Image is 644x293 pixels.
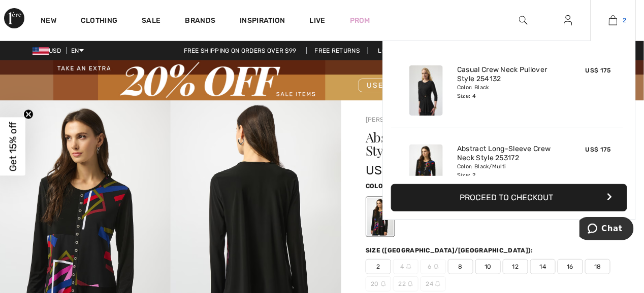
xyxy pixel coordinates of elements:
img: ring-m.svg [408,281,413,286]
div: Size ([GEOGRAPHIC_DATA]/[GEOGRAPHIC_DATA]): [366,246,535,255]
span: 18 [585,259,610,274]
a: Free Returns [306,47,369,54]
span: 20 [366,276,391,291]
a: Abstract Long-Sleeve Crew Neck Style 253172 [457,144,557,163]
span: 2 [623,16,626,25]
div: Color: Black/Multi Size: 2 [457,163,557,179]
span: 2 [366,259,391,274]
a: Sale [142,16,160,27]
span: 10 [475,259,501,274]
span: 22 [393,276,418,291]
img: ring-m.svg [406,264,411,269]
a: Sign In [556,14,581,27]
span: 6 [421,259,446,274]
h1: Abstract Long-sleeve Crew Neck Style 253172 [366,131,577,157]
span: 16 [558,259,583,274]
img: ring-m.svg [434,264,439,269]
span: Color: [366,182,390,190]
a: Casual Crew Neck Pullover Style 254132 [457,65,557,84]
iframe: Opens a widget where you can chat to one of our agents [579,217,634,242]
img: search the website [519,14,528,26]
span: US$ 175 [586,146,611,153]
span: 4 [393,259,418,274]
span: 12 [503,259,528,274]
img: ring-m.svg [435,281,440,286]
span: US$ 175 [586,67,611,74]
button: Close teaser [23,109,34,120]
span: Get 15% off [7,122,19,171]
span: US$ 175 [366,163,412,177]
a: Prom [350,15,370,26]
div: Black/Multi [367,198,394,236]
a: Free shipping on orders over $99 [176,47,305,54]
img: My Info [564,14,572,26]
img: Abstract Long-Sleeve Crew Neck Style 253172 [409,144,443,195]
span: EN [71,47,84,54]
a: Clothing [81,16,117,27]
button: Proceed to Checkout [391,184,627,211]
a: New [41,16,56,27]
a: Lowest Price Guarantee [370,47,469,54]
span: 14 [530,259,556,274]
img: ring-m.svg [381,281,386,286]
a: 2 [591,14,635,26]
a: Live [310,15,326,26]
a: [PERSON_NAME] [366,116,416,123]
span: 24 [421,276,446,291]
span: 8 [448,259,473,274]
img: Casual Crew Neck Pullover Style 254132 [409,65,443,116]
img: My Bag [609,14,618,26]
span: Inspiration [240,16,285,27]
img: US Dollar [33,47,49,55]
img: 1ère Avenue [4,8,24,28]
a: Brands [185,16,216,27]
div: Color: Black Size: 4 [457,84,557,100]
span: USD [33,47,65,54]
